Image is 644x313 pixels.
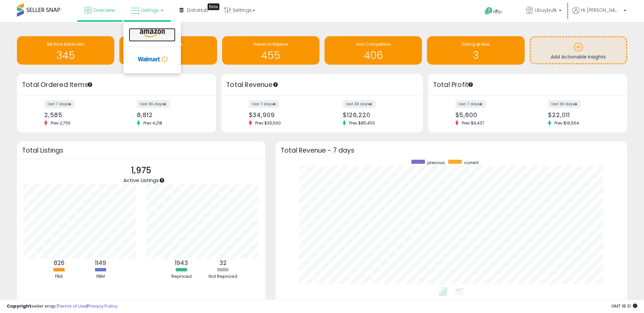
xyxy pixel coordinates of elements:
h3: Total Revenue [226,80,418,90]
div: Tooltip anchor [87,82,93,88]
a: Help [479,2,515,22]
h1: 345 [20,50,111,61]
span: 2025-08-14 18:31 GMT [611,303,637,309]
span: Selling @ Max [461,41,490,47]
h3: Total Profit [433,80,622,90]
span: Prev: 2,756 [47,120,74,126]
a: Hi [PERSON_NAME] [572,7,626,22]
div: Repriced [161,273,202,280]
span: Inventory Age [154,41,182,47]
label: last 30 days [137,100,170,108]
span: Ubuybulk [535,7,557,14]
p: 1,975 [123,164,159,177]
span: Prev: 4,218 [140,120,166,126]
a: BB Price Below Min 345 [17,36,114,65]
label: last 30 days [548,100,581,108]
label: last 7 days [249,100,279,108]
b: 1943 [175,259,188,267]
div: Tooltip anchor [208,3,219,10]
span: Non Competitive [356,41,390,47]
a: Needs to Reprice 455 [222,36,319,65]
b: 826 [54,259,65,267]
span: Prev: $85,453 [346,120,378,126]
a: Inventory Age 7 [119,36,217,65]
a: Selling @ Max 3 [427,36,524,65]
div: FBA [39,273,79,280]
span: previous [427,160,445,165]
span: Prev: $16,564 [551,120,582,126]
span: BB Price Below Min [47,41,84,47]
div: $34,909 [249,111,317,118]
b: 32 [219,259,226,267]
span: Help [493,9,502,15]
h3: Total Ordered Items [22,80,211,90]
div: Tooltip anchor [159,177,165,183]
span: Active Listings [123,177,159,184]
div: Tooltip anchor [468,82,474,88]
span: Hi [PERSON_NAME] [581,7,622,14]
h1: 3 [430,50,521,61]
div: 8,812 [137,111,204,118]
h1: 7 [123,50,213,61]
label: last 7 days [44,100,75,108]
span: Listings [141,7,159,14]
div: 2,585 [44,111,112,118]
h1: 455 [225,50,316,61]
a: Privacy Policy [88,303,117,309]
h3: Total Listings [22,148,260,153]
div: $126,220 [343,111,411,118]
div: Tooltip anchor [272,82,279,88]
b: 1149 [95,259,106,267]
a: Terms of Use [58,303,87,309]
div: seller snap | | [7,303,117,310]
a: Non Competitive 406 [325,36,422,65]
div: FBM [80,273,121,280]
div: Not Repriced [203,273,243,280]
span: Prev: $6,437 [458,120,488,126]
span: Needs to Reprice [254,41,288,47]
span: Prev: $36,560 [252,120,284,126]
span: DataHub [187,7,208,14]
div: $5,600 [455,111,523,118]
span: Add Actionable Insights [551,53,606,60]
label: last 7 days [455,100,486,108]
a: Add Actionable Insights [531,37,626,63]
div: $22,011 [548,111,615,118]
label: last 30 days [343,100,376,108]
h1: 406 [328,50,419,61]
span: current [464,160,479,165]
span: Overview [93,7,115,14]
strong: Copyright [7,303,31,309]
h3: Total Revenue - 7 days [281,148,622,153]
i: Get Help [484,7,493,15]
